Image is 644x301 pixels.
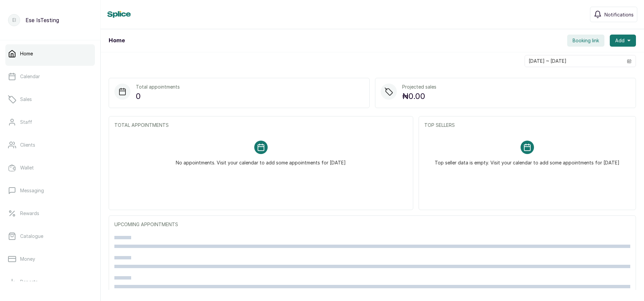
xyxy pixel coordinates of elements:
span: Booking link [573,37,599,44]
h1: Home [109,37,125,45]
a: Messaging [5,181,95,200]
p: Rewards [20,210,39,217]
p: Money [20,256,35,262]
button: Add [610,35,636,47]
p: Clients [20,142,35,148]
p: 0 [136,90,180,102]
p: Home [20,50,33,57]
p: Sales [20,96,32,103]
a: Reports [5,272,95,291]
p: TOTAL APPOINTMENTS [114,122,408,129]
input: Select date [525,55,623,67]
a: Rewards [5,204,95,223]
p: UPCOMING APPOINTMENTS [114,221,630,228]
a: Money [5,250,95,268]
a: Catalogue [5,227,95,246]
button: Notifications [590,7,637,22]
p: EI [12,17,16,23]
p: Staff [20,119,32,126]
p: Ese IsTesting [25,16,59,24]
span: Notifications [604,11,634,18]
p: Total appointments [136,84,180,90]
p: Wallet [20,164,34,171]
button: Booking link [567,35,604,47]
p: No appointments. Visit your calendar to add some appointments for [DATE] [176,154,346,166]
a: Calendar [5,67,95,86]
p: Reports [20,279,38,285]
a: Staff [5,113,95,132]
p: Messaging [20,187,44,194]
span: Add [615,37,625,44]
p: Calendar [20,73,40,80]
a: Wallet [5,158,95,177]
p: Projected sales [402,84,436,90]
p: Catalogue [20,233,43,240]
a: Home [5,44,95,63]
svg: calendar [627,59,632,63]
p: TOP SELLERS [424,122,630,129]
a: Sales [5,90,95,109]
a: Clients [5,136,95,154]
p: ₦0.00 [402,90,436,102]
p: Top seller data is empty. Visit your calendar to add some appointments for [DATE] [435,154,620,166]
